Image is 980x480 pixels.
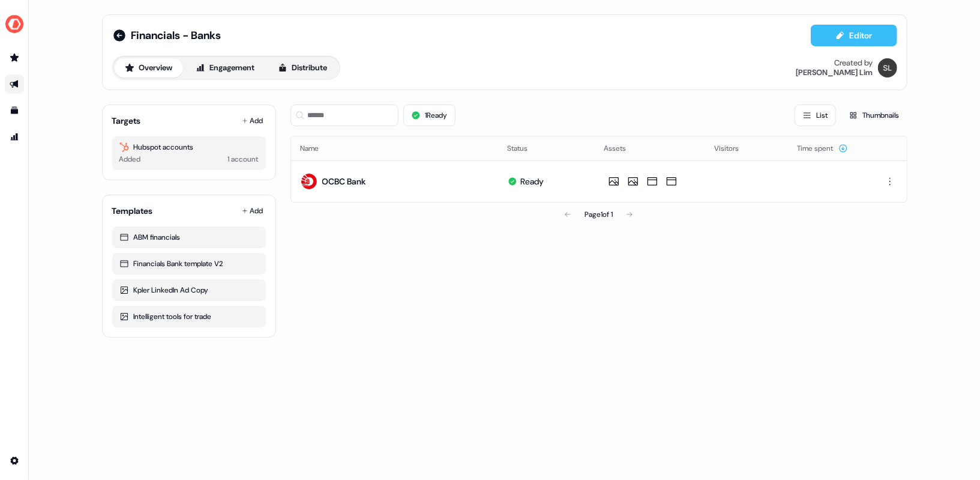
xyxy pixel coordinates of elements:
[5,48,24,67] a: Go to prospects
[715,138,754,159] button: Visitors
[228,153,259,165] div: 1 account
[811,25,897,46] button: Editor
[595,136,705,160] th: Assets
[5,127,24,147] a: Go to attribution
[119,258,259,270] div: Financials Bank template V2
[119,284,259,296] div: Kpler LinkedIn Ad Copy
[403,105,455,126] button: 1Ready
[585,208,613,220] div: Page 1 of 1
[119,231,259,243] div: ABM financials
[185,58,265,77] button: Engagement
[508,138,543,159] button: Status
[811,31,897,43] a: Editor
[119,311,259,323] div: Intelligent tools for trade
[322,175,366,187] div: OCBC Bank
[301,138,334,159] button: Name
[795,105,836,126] button: List
[119,153,141,165] div: Added
[878,58,897,77] img: Shi Jia
[5,101,24,120] a: Go to templates
[115,58,183,77] button: Overview
[239,112,266,129] button: Add
[798,138,848,159] button: Time spent
[5,451,24,470] a: Go to integrations
[239,202,266,219] button: Add
[119,141,259,153] div: Hubspot accounts
[521,175,544,187] div: Ready
[796,68,873,77] div: [PERSON_NAME] Lim
[268,58,338,77] button: Distribute
[841,105,907,126] button: Thumbnails
[5,74,24,94] a: Go to outbound experience
[131,28,221,43] span: Financials - Banks
[112,205,153,217] div: Templates
[835,58,873,68] div: Created by
[112,115,141,127] div: Targets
